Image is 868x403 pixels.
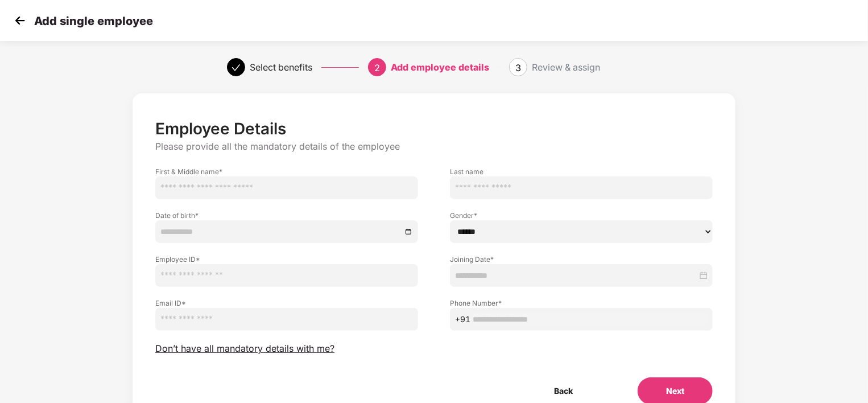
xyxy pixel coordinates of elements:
label: Email ID [155,298,418,308]
span: Don’t have all mandatory details with me? [155,343,334,355]
span: check [232,63,241,72]
label: Date of birth [155,211,418,220]
p: Employee Details [155,119,713,138]
img: svg+xml;base64,PHN2ZyB4bWxucz0iaHR0cDovL3d3dy53My5vcmcvMjAwMC9zdmciIHdpZHRoPSIzMCIgaGVpZ2h0PSIzMC... [11,12,28,29]
label: First & Middle name [155,167,418,176]
p: Add single employee [34,14,153,28]
span: 2 [374,62,380,73]
label: Employee ID [155,254,418,264]
div: Review & assign [532,58,600,76]
label: Joining Date [450,254,713,264]
label: Last name [450,167,713,176]
label: Gender [450,211,713,220]
label: Phone Number [450,298,713,308]
div: Add employee details [391,58,489,76]
span: 3 [515,62,521,73]
div: Select benefits [250,58,312,76]
span: +91 [455,313,470,326]
p: Please provide all the mandatory details of the employee [155,141,713,153]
